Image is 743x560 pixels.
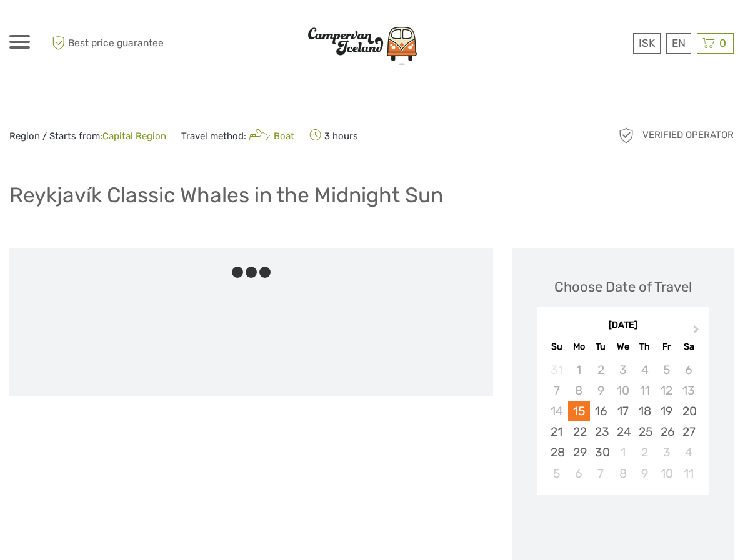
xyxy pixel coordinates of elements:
[546,380,567,401] div: Not available Sunday, June 7th, 2026
[634,463,656,484] div: Choose Thursday, July 9th, 2026
[639,37,655,49] span: ISK
[677,380,699,401] div: Not available Saturday, June 13th, 2026
[634,380,656,401] div: Not available Thursday, June 11th, 2026
[612,442,634,463] div: Choose Wednesday, July 1st, 2026
[677,360,699,380] div: Not available Saturday, June 6th, 2026
[568,338,590,355] div: Mo
[619,528,627,536] div: Loading...
[656,380,677,401] div: Not available Friday, June 12th, 2026
[612,463,634,484] div: Choose Wednesday, July 8th, 2026
[677,401,699,421] div: Choose Saturday, June 20th, 2026
[634,442,656,463] div: Choose Thursday, July 2nd, 2026
[717,37,728,49] span: 0
[590,360,612,380] div: Not available Tuesday, June 2nd, 2026
[634,421,656,442] div: Choose Thursday, June 25th, 2026
[568,380,590,401] div: Not available Monday, June 8th, 2026
[656,338,677,355] div: Fr
[656,421,677,442] div: Choose Friday, June 26th, 2026
[590,421,612,442] div: Choose Tuesday, June 23rd, 2026
[634,360,656,380] div: Not available Thursday, June 4th, 2026
[568,442,590,463] div: Choose Monday, June 29th, 2026
[677,338,699,355] div: Sa
[634,338,656,355] div: Th
[612,380,634,401] div: Not available Wednesday, June 10th, 2026
[309,127,358,144] span: 3 hours
[656,360,677,380] div: Not available Friday, June 5th, 2026
[568,421,590,442] div: Choose Monday, June 22nd, 2026
[656,442,677,463] div: Choose Friday, July 3rd, 2026
[616,125,636,145] img: verified_operator_grey_128.png
[612,401,634,421] div: Choose Wednesday, June 17th, 2026
[181,127,294,144] span: Travel method:
[554,277,692,297] div: Choose Date of Travel
[9,182,443,208] h1: Reykjavík Classic Whales in the Midnight Sun
[590,401,612,421] div: Choose Tuesday, June 16th, 2026
[546,401,567,421] div: Not available Sunday, June 14th, 2026
[294,17,431,70] img: Scandinavian Travel
[590,338,612,355] div: Tu
[666,33,691,54] div: EN
[590,463,612,484] div: Choose Tuesday, July 7th, 2026
[612,360,634,380] div: Not available Wednesday, June 3rd, 2026
[590,380,612,401] div: Not available Tuesday, June 9th, 2026
[612,421,634,442] div: Choose Wednesday, June 24th, 2026
[677,463,699,484] div: Choose Saturday, July 11th, 2026
[546,421,567,442] div: Choose Sunday, June 21st, 2026
[246,130,294,142] a: Boat
[656,401,677,421] div: Choose Friday, June 19th, 2026
[102,130,166,142] a: Capital Region
[590,442,612,463] div: Choose Tuesday, June 30th, 2026
[546,360,567,380] div: Not available Sunday, May 31st, 2026
[642,129,734,142] span: Verified Operator
[9,130,166,143] span: Region / Starts from:
[568,463,590,484] div: Choose Monday, July 6th, 2026
[687,322,707,342] button: Next Month
[537,319,709,332] div: [DATE]
[634,401,656,421] div: Choose Thursday, June 18th, 2026
[546,463,567,484] div: Choose Sunday, July 5th, 2026
[612,338,634,355] div: We
[546,442,567,463] div: Choose Sunday, June 28th, 2026
[656,463,677,484] div: Choose Friday, July 10th, 2026
[49,33,191,54] span: Best price guarantee
[568,360,590,380] div: Not available Monday, June 1st, 2026
[677,421,699,442] div: Choose Saturday, June 27th, 2026
[546,338,567,355] div: Su
[568,401,590,421] div: Choose Monday, June 15th, 2026
[677,442,699,463] div: Choose Saturday, July 4th, 2026
[541,360,704,484] div: month 2026-06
